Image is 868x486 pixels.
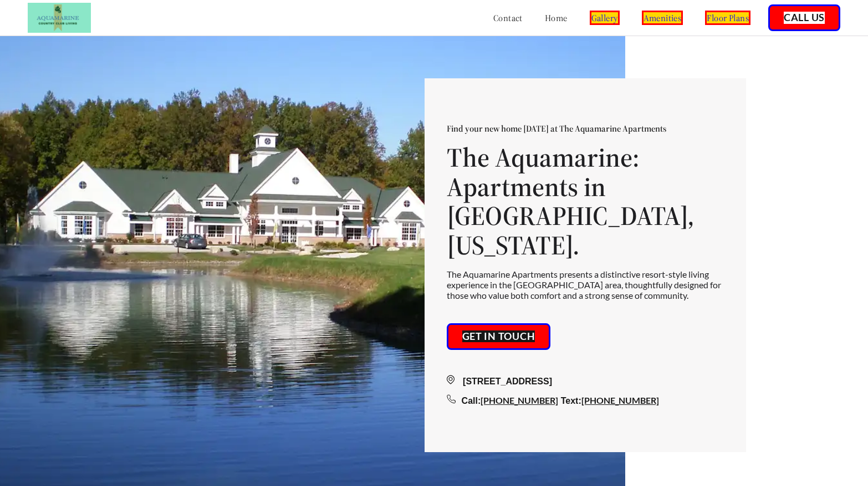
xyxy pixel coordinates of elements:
a: amenities [642,11,683,25]
a: Get in touch [462,330,535,343]
div: [STREET_ADDRESS] [447,375,724,388]
a: home [545,12,568,23]
button: Get in touch [447,323,551,350]
span: Call: [462,396,481,405]
p: The Aquamarine Apartments presents a distinctive resort-style living experience in the [GEOGRAPHI... [447,269,724,301]
a: contact [493,12,523,23]
a: gallery [590,11,620,25]
h1: The Aquamarine: Apartments in [GEOGRAPHIC_DATA], [US_STATE]. [447,143,724,260]
a: floor plans [705,11,750,25]
a: Call Us [784,12,825,24]
p: Find your new home [DATE] at The Aquamarine Apartments [447,123,724,134]
img: Screen-Shot-2019-02-28-at-2.25.13-PM.png [28,3,91,33]
span: Text: [561,396,581,405]
button: Call Us [768,4,840,31]
a: [PHONE_NUMBER] [481,395,558,405]
a: [PHONE_NUMBER] [581,395,659,405]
